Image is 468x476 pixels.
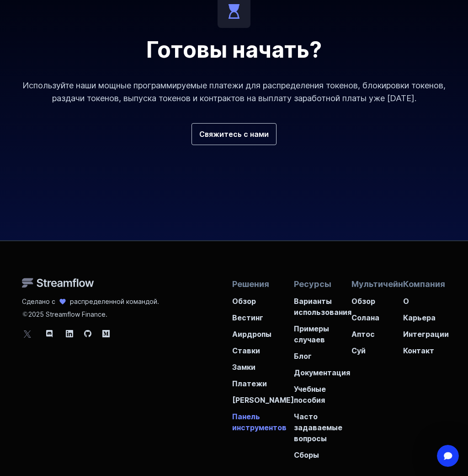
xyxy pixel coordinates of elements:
[232,373,294,389] a: Платежи
[294,412,342,443] font: Часто задаваемые вопросы
[199,130,269,139] font: Свяжитесь с нами
[294,362,351,378] a: Документация
[294,279,331,289] font: Ресурсы
[70,297,159,305] font: распределенной командой.
[351,340,403,356] a: Суй
[232,340,294,356] a: Ставки
[294,378,351,406] a: Учебные пособия
[294,406,351,444] a: Часто задаваемые вопросы
[232,379,267,388] font: Платежи
[294,318,351,345] a: Примеры случаев
[232,362,255,372] font: Замки
[294,450,319,460] font: Сборы
[232,412,287,432] font: Панель инструментов
[191,123,277,145] a: Свяжитесь с нами
[146,36,322,63] font: Готовы начать?
[294,368,350,377] font: Документация
[294,324,329,344] font: Примеры случаев
[403,279,445,289] font: Компания
[403,297,409,306] font: О
[232,395,294,405] font: [PERSON_NAME]
[232,297,256,306] font: Обзор
[22,81,446,103] font: Используйте наши мощные программируемые платежи для распределения токенов, блокировки токенов, ра...
[232,323,294,340] a: Аирдропы
[403,313,436,322] font: Карьера
[403,330,449,339] font: Интеграции
[232,279,269,289] font: Решения
[22,297,55,305] font: Сделано с
[351,279,403,289] font: Мультичейн
[232,313,263,322] font: Вестинг
[403,340,449,356] a: Контакт
[294,444,351,460] a: Сборы
[351,323,403,340] a: Аптос
[28,310,107,318] font: 2025 Streamflow Finance.
[232,330,271,339] font: Аирдропы
[351,330,375,339] font: Аптос
[351,307,403,323] a: Солана
[351,297,375,306] font: Обзор
[294,297,351,317] font: Варианты использования
[232,307,294,323] a: Вестинг
[232,406,294,433] a: Панель инструментов
[294,384,326,405] font: Учебные пособия
[232,389,294,406] a: [PERSON_NAME]
[437,445,459,467] iframe: Интерком-чат в режиме реального времени
[403,346,434,355] font: Контакт
[403,323,449,340] a: Интеграции
[232,356,294,373] a: Замки
[351,346,366,355] font: Суй
[403,290,449,307] a: О
[351,313,379,322] font: Солана
[22,278,94,288] img: Логотип Streamflow
[294,345,351,362] a: Блог
[232,290,294,307] a: Обзор
[294,290,351,318] a: Варианты использования
[294,352,312,361] font: Блог
[403,307,449,323] a: Карьера
[232,346,260,355] font: Ставки
[351,290,403,307] a: Обзор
